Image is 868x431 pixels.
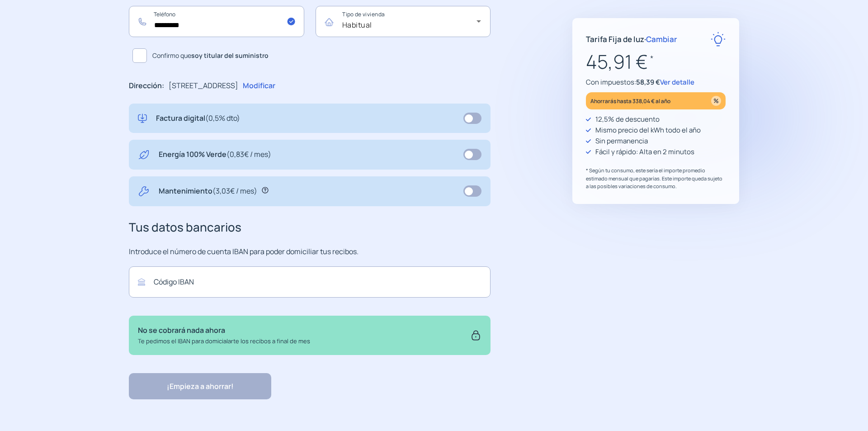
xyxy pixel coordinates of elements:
[586,47,726,77] p: 45,91 €
[595,136,648,147] p: Sin permanencia
[470,325,481,346] img: secure.svg
[226,149,271,159] span: (0,83€ / mes)
[586,33,677,45] p: Tarifa Fija de luz ·
[595,114,660,125] p: 12,5% de descuento
[138,336,310,346] p: Te pedimos el IBAN para domicialarte los recibos a final de mes
[138,325,310,336] p: No se cobrará nada ahora
[191,51,269,60] b: soy titular del suministro
[243,80,275,92] p: Modificar
[156,113,240,124] p: Factura digital
[646,34,677,44] span: Cambiar
[169,80,238,92] p: [STREET_ADDRESS]
[212,186,257,196] span: (3,03€ / mes)
[138,113,147,124] img: digital-invoice.svg
[711,32,726,47] img: rate-E.svg
[595,125,701,136] p: Mismo precio del kWh todo el año
[152,51,269,61] span: Confirmo que
[342,11,385,19] mat-label: Tipo de vivienda
[586,166,726,190] p: * Según tu consumo, este sería el importe promedio estimado mensual que pagarías. Este importe qu...
[660,77,694,87] span: Ver detalle
[205,113,240,123] span: (0,5% dto)
[590,96,670,106] p: Ahorrarás hasta 338,04 € al año
[711,96,721,106] img: percentage_icon.svg
[159,149,271,161] p: Energía 100% Verde
[129,80,164,92] p: Dirección:
[595,147,694,157] p: Fácil y rápido: Alta en 2 minutos
[138,185,150,197] img: tool.svg
[129,218,491,237] h3: Tus datos bancarios
[342,20,372,30] span: Habitual
[138,149,150,161] img: energy-green.svg
[129,246,491,258] p: Introduce el número de cuenta IBAN para poder domiciliar tus recibos.
[159,185,257,197] p: Mantenimiento
[586,77,726,88] p: Con impuestos:
[636,77,660,87] span: 58,39 €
